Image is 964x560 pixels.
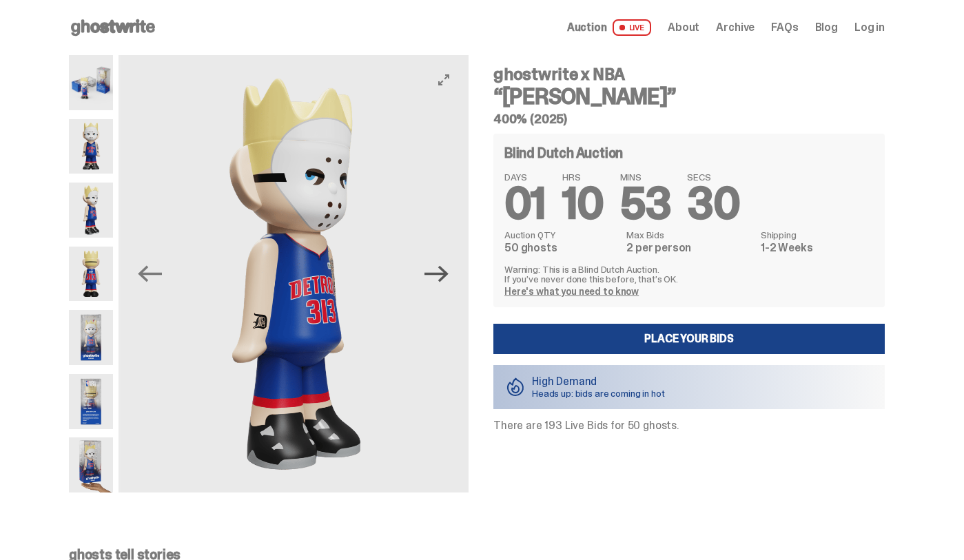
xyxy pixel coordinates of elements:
span: 53 [620,175,671,232]
dd: 2 per person [626,242,752,253]
h5: 400% (2025) [493,113,885,125]
img: Copy%20of%20Eminem_NBA_400_3.png [69,183,113,238]
button: View full-screen [435,72,452,88]
dd: 1-2 Weeks [761,242,874,253]
dt: Max Bids [626,230,752,240]
span: 30 [687,175,739,232]
img: Copy%20of%20Eminem_NBA_400_1.png [69,119,113,174]
span: HRS [562,172,604,182]
img: Copy%20of%20Eminem_NBA_400_3.png [120,55,470,492]
button: Previous [135,259,165,289]
a: About [668,22,699,33]
img: Eminem_NBA_400_10.png [69,55,113,110]
span: MINS [620,172,671,182]
h4: ghostwrite x NBA [493,66,885,83]
span: SECS [687,172,739,182]
dt: Auction QTY [504,230,618,240]
span: LIVE [613,19,652,36]
p: Heads up: bids are coming in hot [532,388,665,398]
dd: 50 ghosts [504,242,618,253]
p: There are 193 Live Bids for 50 ghosts. [493,420,885,431]
span: 10 [562,175,604,232]
span: 01 [504,175,546,232]
a: Log in [854,22,885,33]
span: DAYS [504,172,546,182]
p: High Demand [532,376,665,387]
a: Auction LIVE [567,19,651,36]
img: Copy%20of%20Eminem_NBA_400_6.png [69,247,113,302]
a: Blog [815,22,838,33]
a: Here's what you need to know [504,285,639,298]
span: Auction [567,22,607,33]
button: Next [422,259,452,289]
img: Eminem_NBA_400_12.png [69,310,113,365]
dt: Shipping [761,230,874,240]
a: Place your Bids [493,324,885,354]
a: Archive [716,22,755,33]
h3: “[PERSON_NAME]” [493,85,885,107]
img: Eminem_NBA_400_13.png [69,374,113,429]
p: Warning: This is a Blind Dutch Auction. If you’ve never done this before, that’s OK. [504,265,874,284]
img: eminem%20scale.png [69,437,113,492]
h4: Blind Dutch Auction [504,146,623,160]
a: FAQs [771,22,798,33]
